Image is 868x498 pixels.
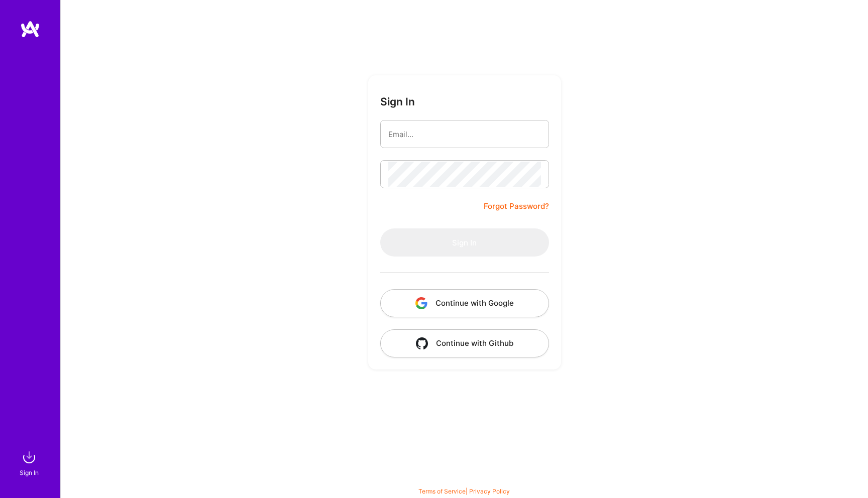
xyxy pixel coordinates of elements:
div: © 2025 ATeams Inc., All rights reserved. [60,468,868,493]
img: icon [415,297,427,309]
span: | [418,487,510,495]
a: Forgot Password? [484,200,549,212]
a: Terms of Service [418,487,466,495]
div: Sign In [20,467,39,478]
a: Privacy Policy [469,487,510,495]
button: Continue with Google [380,289,549,317]
img: icon [416,337,428,349]
button: Continue with Github [380,329,549,357]
input: Email... [388,121,541,147]
a: sign inSign In [21,447,39,478]
h3: Sign In [380,95,415,108]
button: Sign In [380,228,549,257]
img: sign in [19,447,39,467]
img: logo [20,20,40,38]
